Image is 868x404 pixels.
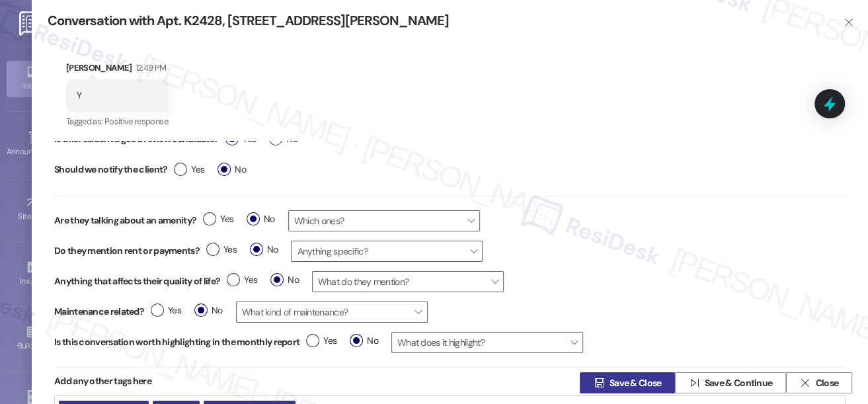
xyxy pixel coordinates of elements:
div: [PERSON_NAME] [66,61,168,79]
span: What does it highlight? [391,332,583,353]
span: Save & Close [610,376,662,390]
button: Save & Continue [675,372,786,393]
label: Anything that affects their quality of life? [54,274,220,288]
span: Yes [306,334,336,348]
span: Yes [227,273,257,287]
span: Yes [151,303,181,317]
i:  [844,17,853,28]
span: Save & Continue [705,376,773,390]
div: Tagged as: [66,112,168,131]
label: Should we notify the client? [54,159,167,180]
label: Is this conversation worth highlighting in the monthly report [54,335,299,349]
span: No [217,163,246,177]
span: Yes [203,212,233,226]
i:  [800,378,810,388]
button: Save & Close [580,372,675,393]
span: No [250,243,278,257]
div: 12:49 PM [132,61,167,75]
span: Which ones? [288,210,480,231]
i:  [689,378,699,388]
span: No [194,303,223,317]
span: No [270,273,299,287]
i:  [594,378,604,388]
span: Close [815,376,838,390]
button: Close [786,372,852,393]
span: What do they mention? [312,271,504,292]
label: Are they talking about an amenity? [54,214,196,227]
span: What kind of maintenance? [236,302,428,323]
span: No [247,212,275,226]
span: No [350,334,378,348]
label: Maintenance related? [54,305,144,319]
span: Yes [206,243,237,257]
span: Anything specific? [291,241,483,262]
div: Conversation with Apt. K2428, [STREET_ADDRESS][PERSON_NAME] [48,12,822,30]
label: Do they mention rent or payments? [54,244,200,258]
span: Positive response [104,116,168,127]
span: Yes [174,163,204,177]
div: Y [77,89,81,102]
